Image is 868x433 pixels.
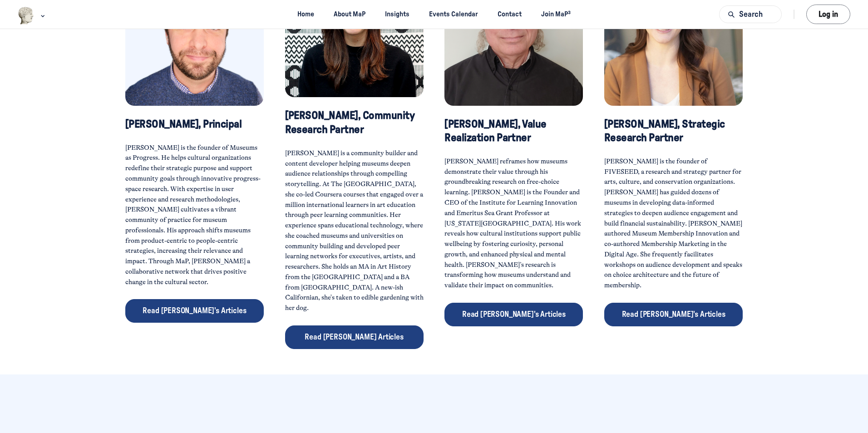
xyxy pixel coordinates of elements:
[326,6,374,23] a: About MaP
[604,303,743,326] a: Read [PERSON_NAME]'s Articles
[806,5,850,24] button: Log in
[18,7,35,25] img: Museums as Progress logo
[101,54,196,74] input: Enter email
[421,6,486,23] a: Events Calendar
[604,118,743,145] h5: [PERSON_NAME], Strategic Research Partner
[1,54,96,74] input: Enter name
[444,157,583,291] p: [PERSON_NAME] reframes how museums demonstrate their value through his groundbreaking research on...
[125,299,264,323] a: Read [PERSON_NAME]'s Articles
[490,6,530,23] a: Contact
[444,303,583,326] a: Read [PERSON_NAME]'s Articles
[377,6,418,23] a: Insights
[444,118,583,145] h5: [PERSON_NAME], Value Realization Partner
[533,6,579,23] a: Join MaP³
[101,41,126,52] span: Email
[285,325,424,349] a: Read [PERSON_NAME] Articles
[285,148,424,314] p: [PERSON_NAME] is a community builder and content developer helping museums deepen audience relati...
[285,109,424,136] h5: [PERSON_NAME], Community Research Partner
[289,6,322,23] a: Home
[18,6,47,25] button: Museums as Progress logo
[719,5,782,23] button: Search
[604,157,743,291] p: [PERSON_NAME] is the founder of FIVESEED, a research and strategy partner for arts, culture, and ...
[1,41,26,52] span: Name
[125,143,264,288] p: [PERSON_NAME] is the founder of Museums as Progress. He helps cultural organizations redefine the...
[202,54,311,74] button: Send Me the Newsletter
[125,118,264,131] h5: [PERSON_NAME], Principal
